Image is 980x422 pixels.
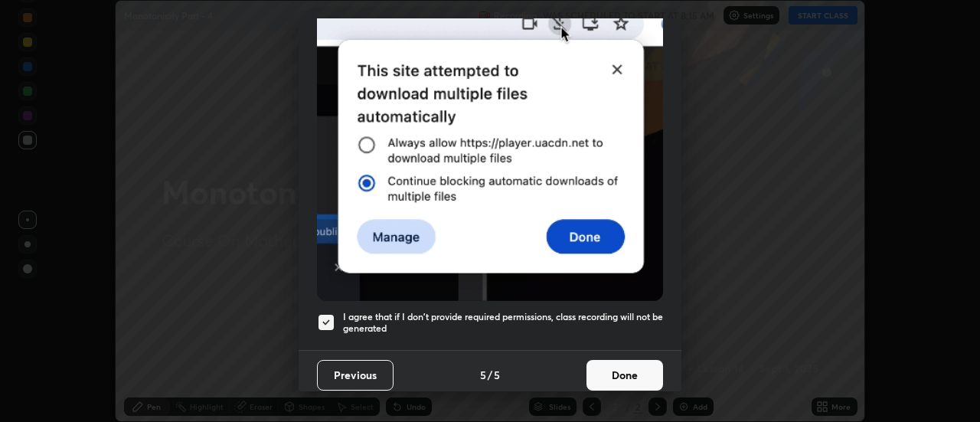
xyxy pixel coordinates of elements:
button: Done [586,360,663,391]
button: Previous [317,360,394,391]
h4: / [488,367,492,383]
h4: 5 [494,367,500,383]
h4: 5 [480,367,486,383]
h5: I agree that if I don't provide required permissions, class recording will not be generated [343,311,663,335]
